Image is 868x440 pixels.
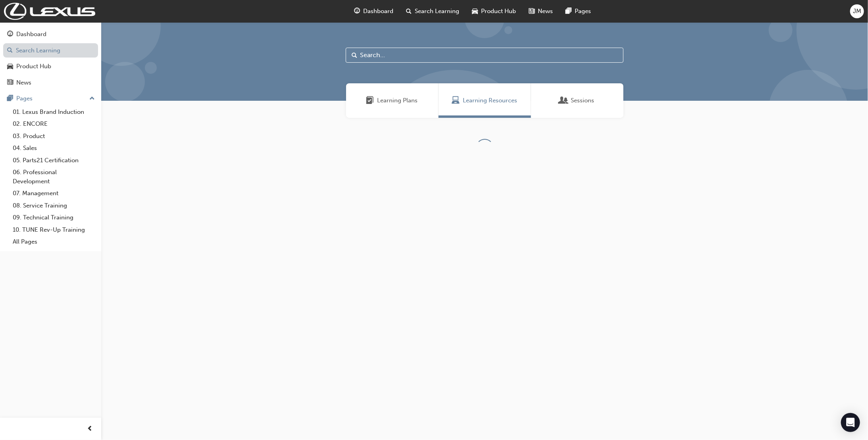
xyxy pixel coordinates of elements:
[481,7,516,16] span: Product Hub
[3,59,98,74] a: Product Hub
[841,413,860,432] div: Open Intercom Messenger
[3,91,98,106] button: Pages
[10,224,98,236] a: 10. TUNE Rev-Up Training
[538,7,553,16] span: News
[452,96,460,105] span: Learning Resources
[7,79,13,86] span: news-icon
[89,94,95,104] span: up-icon
[466,3,523,19] a: car-iconProduct Hub
[3,43,98,58] a: Search Learning
[529,6,535,16] span: news-icon
[566,6,572,16] span: pages-icon
[10,187,98,200] a: 07. Management
[10,236,98,248] a: All Pages
[406,6,412,16] span: search-icon
[571,96,595,105] span: Sessions
[7,31,13,38] span: guage-icon
[560,3,598,19] a: pages-iconPages
[4,3,95,20] img: Trak
[575,7,591,16] span: Pages
[463,96,517,105] span: Learning Resources
[16,78,31,87] div: News
[415,7,460,16] span: Search Learning
[346,83,439,118] a: Learning PlansLearning Plans
[7,63,13,70] span: car-icon
[16,30,46,39] div: Dashboard
[354,6,360,16] span: guage-icon
[10,106,98,118] a: 01. Lexus Brand Induction
[364,7,394,16] span: Dashboard
[377,96,418,105] span: Learning Plans
[3,27,98,42] a: Dashboard
[16,62,51,71] div: Product Hub
[10,154,98,167] a: 05. Parts21 Certification
[531,83,624,118] a: SessionsSessions
[10,200,98,212] a: 08. Service Training
[850,4,864,18] button: JM
[352,51,357,60] span: Search
[523,3,560,19] a: news-iconNews
[10,142,98,154] a: 04. Sales
[3,75,98,90] a: News
[16,94,33,103] div: Pages
[7,47,13,54] span: search-icon
[87,424,93,434] span: prev-icon
[560,96,568,105] span: Sessions
[3,25,98,91] button: DashboardSearch LearningProduct HubNews
[348,3,400,19] a: guage-iconDashboard
[10,166,98,187] a: 06. Professional Development
[439,83,531,118] a: Learning ResourcesLearning Resources
[10,118,98,130] a: 02. ENCORE
[366,96,374,105] span: Learning Plans
[7,95,13,102] span: pages-icon
[10,211,98,224] a: 09. Technical Training
[10,130,98,142] a: 03. Product
[400,3,466,19] a: search-iconSearch Learning
[853,7,861,16] span: JM
[472,6,478,16] span: car-icon
[346,48,624,63] input: Search...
